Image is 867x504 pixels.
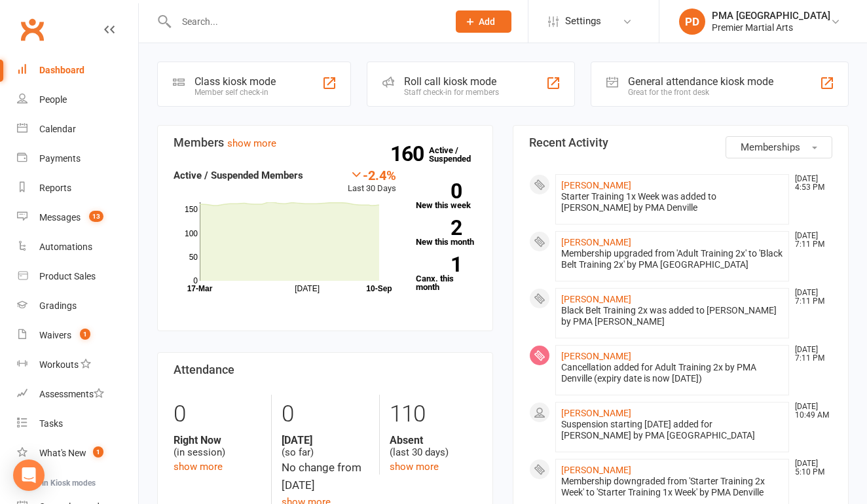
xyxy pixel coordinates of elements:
div: Product Sales [39,271,96,281]
time: [DATE] 7:11 PM [788,232,832,249]
a: Product Sales [17,262,138,291]
div: Black Belt Training 2x was added to [PERSON_NAME] by PMA [PERSON_NAME] [561,305,783,327]
div: Roll call kiosk mode [404,75,499,88]
div: PD [679,9,705,35]
a: [PERSON_NAME] [561,294,631,304]
a: Clubworx [16,13,48,46]
div: Workouts [39,359,79,370]
a: Gradings [17,291,138,321]
div: Staff check-in for members [404,88,499,97]
a: 1Canx. this month [416,257,477,291]
div: -2.4% [348,168,396,182]
div: Payments [39,153,81,164]
span: Add [479,16,495,27]
a: Dashboard [17,56,138,85]
div: Reports [39,183,71,193]
h3: Members [174,136,477,149]
div: Waivers [39,330,71,340]
strong: 160 [390,144,429,164]
div: General attendance kiosk mode [628,75,773,88]
div: Last 30 Days [348,168,396,196]
a: [PERSON_NAME] [561,408,631,418]
a: Tasks [17,409,138,439]
div: Automations [39,242,92,252]
div: Member self check-in [194,88,276,97]
strong: Right Now [174,434,261,446]
a: [PERSON_NAME] [561,351,631,361]
a: [PERSON_NAME] [561,465,631,475]
a: Messages 13 [17,203,138,232]
a: Reports [17,173,138,203]
span: 1 [93,446,103,458]
div: (last 30 days) [390,434,477,459]
strong: [DATE] [282,434,369,446]
a: show more [227,137,276,149]
div: Cancellation added for Adult Training 2x by PMA Denville (expiry date is now [DATE]) [561,362,783,384]
a: 0New this week [416,183,477,209]
a: What's New1 [17,439,138,468]
time: [DATE] 7:11 PM [788,346,832,363]
strong: 1 [416,255,462,274]
time: [DATE] 5:10 PM [788,459,832,477]
a: 2New this month [416,220,477,246]
time: [DATE] 7:11 PM [788,289,832,306]
a: [PERSON_NAME] [561,237,631,247]
time: [DATE] 10:49 AM [788,403,832,420]
div: Membership downgraded from 'Starter Training 2x Week' to 'Starter Training 1x Week' by PMA Denville [561,476,783,498]
a: [PERSON_NAME] [561,180,631,190]
input: Search... [172,12,439,31]
div: Dashboard [39,65,84,75]
div: (in session) [174,434,261,459]
a: 160Active / Suspended [429,136,487,173]
a: show more [174,461,223,473]
span: 13 [89,211,103,222]
a: Payments [17,144,138,173]
span: Memberships [741,141,800,153]
div: Assessments [39,389,104,399]
strong: Absent [390,434,477,446]
h3: Recent Activity [529,136,832,149]
div: PMA [GEOGRAPHIC_DATA] [712,10,830,22]
div: Great for the front desk [628,88,773,97]
div: Gradings [39,300,77,311]
div: 110 [390,395,477,434]
div: Open Intercom Messenger [13,459,45,491]
a: Calendar [17,115,138,144]
a: Waivers 1 [17,321,138,350]
span: Settings [565,7,601,36]
div: People [39,94,67,105]
div: Class kiosk mode [194,75,276,88]
div: 0 [282,395,369,434]
a: People [17,85,138,115]
time: [DATE] 4:53 PM [788,175,832,192]
div: Premier Martial Arts [712,22,830,33]
button: Add [456,10,511,33]
a: Automations [17,232,138,262]
button: Memberships [726,136,832,158]
div: Messages [39,212,81,223]
div: Starter Training 1x Week was added to [PERSON_NAME] by PMA Denville [561,191,783,213]
div: Membership upgraded from 'Adult Training 2x' to 'Black Belt Training 2x' by PMA [GEOGRAPHIC_DATA] [561,248,783,270]
div: What's New [39,448,86,458]
div: 0 [174,395,261,434]
div: Calendar [39,124,76,134]
a: show more [390,461,439,473]
span: 1 [80,329,90,340]
div: Suspension starting [DATE] added for [PERSON_NAME] by PMA [GEOGRAPHIC_DATA] [561,419,783,441]
strong: Active / Suspended Members [174,170,303,181]
div: (so far) [282,434,369,459]
div: Tasks [39,418,63,429]
h3: Attendance [174,363,477,376]
strong: 0 [416,181,462,201]
a: Workouts [17,350,138,380]
a: Assessments [17,380,138,409]
strong: 2 [416,218,462,238]
div: No change from [DATE] [282,459,369,494]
